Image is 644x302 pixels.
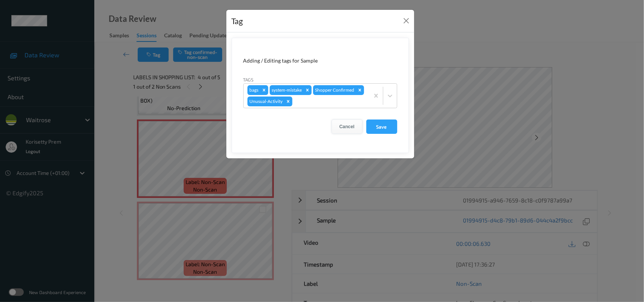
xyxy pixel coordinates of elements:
div: Shopper Confirmed [313,85,356,95]
button: Save [366,120,397,134]
div: Remove system-mistake [303,85,312,95]
div: Remove Shopper Confirmed [356,85,364,95]
div: Unusual-Activity [247,97,284,106]
label: Tags [243,76,254,83]
div: Remove bags [260,85,268,95]
div: Remove Unusual-Activity [284,97,292,106]
div: system-mistake [270,85,303,95]
div: Tag [232,15,243,27]
button: Cancel [332,120,363,134]
button: Close [401,15,412,26]
div: Adding / Editing tags for Sample [243,57,397,64]
div: bags [247,85,260,95]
